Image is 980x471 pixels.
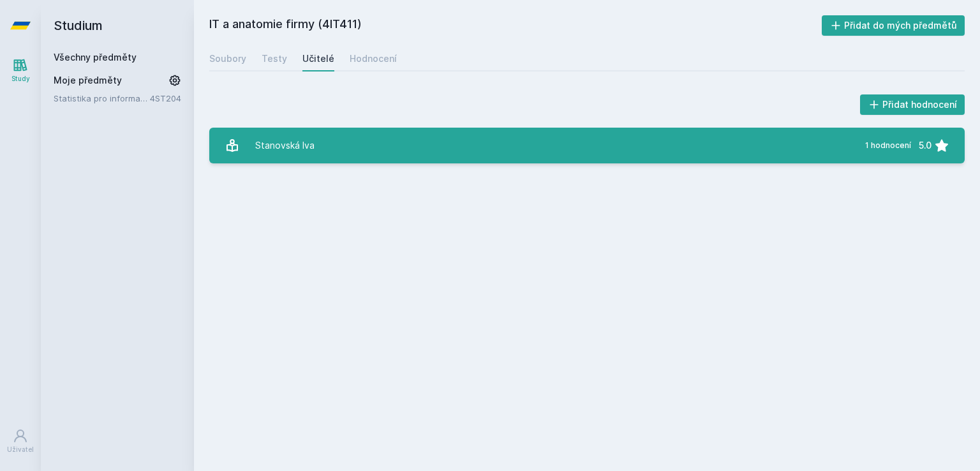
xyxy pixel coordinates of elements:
a: Stanovská Iva 1 hodnocení 5.0 [209,128,965,163]
div: 5.0 [919,133,932,158]
a: Soubory [209,46,246,71]
span: Moje předměty [54,74,122,87]
div: Učitelé [302,52,334,65]
div: Stanovská Iva [255,133,315,158]
a: Testy [262,46,287,71]
button: Přidat do mých předmětů [822,15,965,36]
a: Uživatel [3,422,38,461]
h2: IT a anatomie firmy (4IT411) [209,15,822,36]
a: Statistika pro informatiky [54,92,150,105]
div: 1 hodnocení [865,140,911,151]
a: 4ST204 [150,93,181,103]
button: Přidat hodnocení [860,94,965,115]
div: Soubory [209,52,246,65]
div: Testy [262,52,287,65]
a: Všechny předměty [54,52,137,63]
div: Study [11,74,30,84]
a: Učitelé [302,46,334,71]
div: Uživatel [7,445,34,454]
div: Hodnocení [350,52,397,65]
a: Hodnocení [350,46,397,71]
a: Study [3,51,38,90]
